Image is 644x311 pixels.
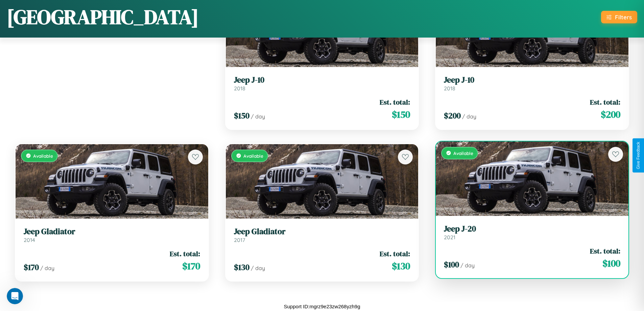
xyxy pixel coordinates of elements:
a: Jeep J-102018 [444,75,620,92]
span: Est. total: [380,97,410,107]
span: $ 200 [601,108,620,121]
span: Est. total: [380,249,410,259]
a: Jeep J-102018 [234,75,410,92]
iframe: Intercom live chat [7,288,23,304]
h3: Jeep J-10 [234,75,410,85]
a: Jeep J-202021 [444,224,620,241]
span: / day [462,113,476,120]
span: / day [460,262,475,269]
a: Jeep Gladiator2014 [24,227,200,243]
h3: Jeep Gladiator [234,227,410,237]
span: $ 150 [234,110,249,121]
span: Available [33,153,53,159]
span: $ 100 [444,259,459,270]
h3: Jeep J-20 [444,224,620,234]
button: Filters [601,11,637,23]
h3: Jeep J-10 [444,75,620,85]
span: $ 100 [602,257,620,270]
span: / day [251,113,265,120]
span: 2021 [444,234,455,241]
span: $ 170 [24,262,39,273]
a: Jeep Gladiator2017 [234,227,410,243]
span: 2014 [24,237,35,243]
span: 2017 [234,237,245,243]
span: $ 170 [182,259,200,273]
span: $ 200 [444,110,461,121]
span: Est. total: [590,97,620,107]
span: 2018 [234,85,245,92]
div: Give Feedback [636,142,641,169]
h3: Jeep Gladiator [24,227,200,237]
span: $ 130 [234,262,249,273]
span: $ 130 [392,259,410,273]
span: Est. total: [590,246,620,256]
span: Available [243,153,263,159]
h1: [GEOGRAPHIC_DATA] [7,3,199,31]
p: Support ID: mgrz9e23zw268yzh9g [284,302,360,311]
span: 2018 [444,85,455,92]
span: / day [251,265,265,271]
span: Available [453,150,473,156]
span: Est. total: [170,249,200,259]
span: / day [40,265,54,271]
span: $ 150 [392,108,410,121]
div: Filters [615,14,632,21]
